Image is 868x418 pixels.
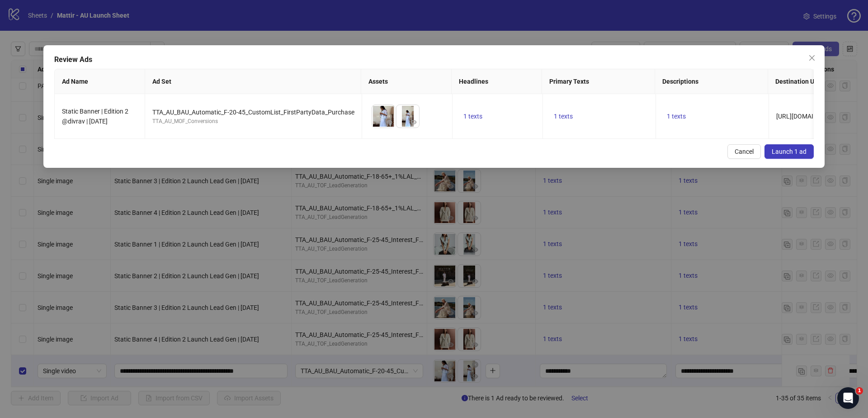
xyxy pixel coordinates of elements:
span: 1 texts [667,113,686,120]
button: Launch 1 ad [764,144,814,159]
th: Descriptions [655,69,768,94]
th: Ad Name [55,69,145,94]
button: 1 texts [550,111,576,122]
th: Headlines [452,69,542,94]
button: 1 texts [663,111,689,122]
div: Review Ads [54,54,814,65]
button: Cancel [727,144,761,159]
button: Preview [408,117,419,128]
span: Cancel [735,148,754,155]
img: Asset 1 [372,105,395,128]
div: TTA_AU_BAU_Automatic_F-20-45_CustomList_FirstPartyData_Purchase [152,107,354,117]
iframe: Intercom live chat [837,387,859,409]
span: eye [410,119,417,125]
span: eye [386,119,392,125]
span: close [808,54,816,62]
button: Close [805,51,819,65]
img: Asset 2 [396,105,419,128]
span: Launch 1 ad [772,148,807,155]
span: [URL][DOMAIN_NAME] [776,113,840,120]
button: 1 texts [460,111,486,122]
div: TTA_AU_MOF_Conversions [152,117,354,126]
span: 1 [856,387,863,394]
th: Assets [361,69,452,94]
th: Ad Set [145,69,361,94]
span: 1 texts [554,113,573,120]
span: 1 texts [463,113,482,120]
span: Static Banner | Edition 2 @divrav | [DATE] [62,108,128,125]
th: Primary Texts [542,69,655,94]
button: Preview [384,117,395,128]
